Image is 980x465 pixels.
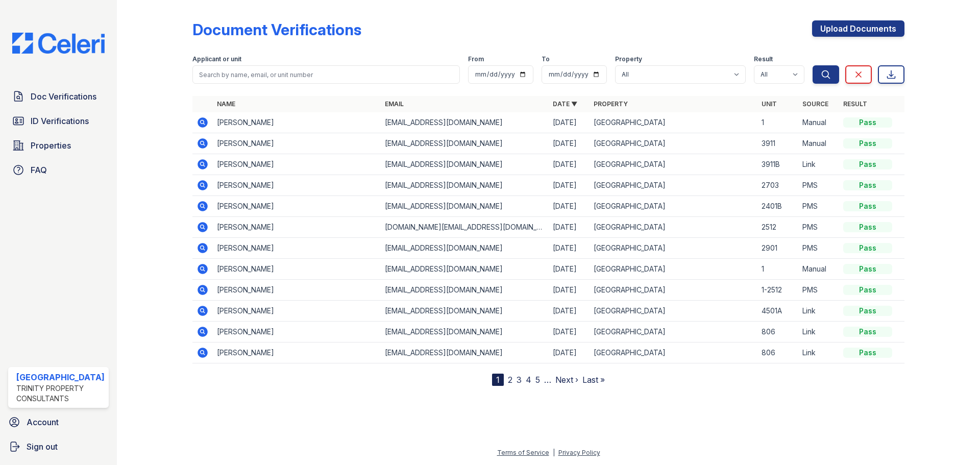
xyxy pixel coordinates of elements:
a: Doc Verifications [8,86,109,107]
div: Trinity Property Consultants [16,383,105,404]
a: Properties [8,135,109,156]
div: Pass [843,201,892,211]
div: Pass [843,348,892,358]
span: Account [27,416,59,428]
td: [GEOGRAPHIC_DATA] [590,259,757,280]
td: 2401B [757,196,798,217]
div: | [553,449,555,456]
td: [EMAIL_ADDRESS][DOMAIN_NAME] [381,259,549,280]
div: Pass [843,222,892,232]
td: 806 [757,342,798,363]
a: Source [802,100,828,108]
a: 2 [508,375,512,385]
td: PMS [798,196,839,217]
td: [DATE] [549,301,590,322]
a: Date ▼ [553,100,577,108]
td: [DATE] [549,196,590,217]
td: PMS [798,238,839,259]
td: [DOMAIN_NAME][EMAIL_ADDRESS][DOMAIN_NAME] [381,217,549,238]
td: 806 [757,322,798,342]
td: Manual [798,112,839,133]
td: Manual [798,133,839,154]
td: [GEOGRAPHIC_DATA] [590,217,757,238]
td: [EMAIL_ADDRESS][DOMAIN_NAME] [381,175,549,196]
div: Document Verifications [192,20,361,39]
td: [EMAIL_ADDRESS][DOMAIN_NAME] [381,112,549,133]
a: Last » [582,375,605,385]
div: Pass [843,264,892,274]
a: Result [843,100,867,108]
td: [PERSON_NAME] [213,112,381,133]
td: [DATE] [549,322,590,342]
td: Link [798,301,839,322]
td: [EMAIL_ADDRESS][DOMAIN_NAME] [381,322,549,342]
a: ID Verifications [8,111,109,131]
td: [PERSON_NAME] [213,238,381,259]
span: Sign out [27,440,58,453]
td: [DATE] [549,154,590,175]
td: [PERSON_NAME] [213,154,381,175]
td: [GEOGRAPHIC_DATA] [590,322,757,342]
td: Manual [798,259,839,280]
div: [GEOGRAPHIC_DATA] [16,371,105,383]
span: Doc Verifications [31,90,96,103]
div: Pass [843,285,892,295]
td: 2703 [757,175,798,196]
div: Pass [843,306,892,316]
td: [GEOGRAPHIC_DATA] [590,196,757,217]
span: Properties [31,139,71,152]
td: [PERSON_NAME] [213,322,381,342]
label: Applicant or unit [192,55,241,63]
td: [PERSON_NAME] [213,301,381,322]
td: 1 [757,259,798,280]
td: [EMAIL_ADDRESS][DOMAIN_NAME] [381,342,549,363]
a: 4 [526,375,531,385]
td: PMS [798,280,839,301]
td: [EMAIL_ADDRESS][DOMAIN_NAME] [381,280,549,301]
td: Link [798,342,839,363]
a: Property [594,100,628,108]
span: … [544,374,551,386]
td: [PERSON_NAME] [213,133,381,154]
td: [PERSON_NAME] [213,196,381,217]
td: Link [798,322,839,342]
td: [GEOGRAPHIC_DATA] [590,238,757,259]
a: Terms of Service [497,449,549,456]
a: Unit [762,100,777,108]
td: [GEOGRAPHIC_DATA] [590,133,757,154]
td: [GEOGRAPHIC_DATA] [590,154,757,175]
td: [DATE] [549,238,590,259]
a: 3 [517,375,522,385]
a: Next › [555,375,578,385]
td: [DATE] [549,133,590,154]
td: [DATE] [549,175,590,196]
td: [GEOGRAPHIC_DATA] [590,175,757,196]
a: Privacy Policy [558,449,600,456]
div: Pass [843,117,892,128]
td: 3911B [757,154,798,175]
td: 1-2512 [757,280,798,301]
div: Pass [843,327,892,337]
td: [PERSON_NAME] [213,217,381,238]
td: 2512 [757,217,798,238]
td: Link [798,154,839,175]
td: [GEOGRAPHIC_DATA] [590,301,757,322]
td: [EMAIL_ADDRESS][DOMAIN_NAME] [381,154,549,175]
a: Sign out [4,436,113,457]
img: CE_Logo_Blue-a8612792a0a2168367f1c8372b55b34899dd931a85d93a1a3d3e32e68fde9ad4.png [4,33,113,54]
td: PMS [798,175,839,196]
span: FAQ [31,164,47,176]
td: [DATE] [549,280,590,301]
td: [PERSON_NAME] [213,280,381,301]
td: [PERSON_NAME] [213,259,381,280]
a: Name [217,100,235,108]
a: Upload Documents [812,20,904,37]
a: FAQ [8,160,109,180]
a: Email [385,100,404,108]
div: 1 [492,374,504,386]
div: Pass [843,243,892,253]
td: 2901 [757,238,798,259]
td: [EMAIL_ADDRESS][DOMAIN_NAME] [381,238,549,259]
td: [DATE] [549,112,590,133]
